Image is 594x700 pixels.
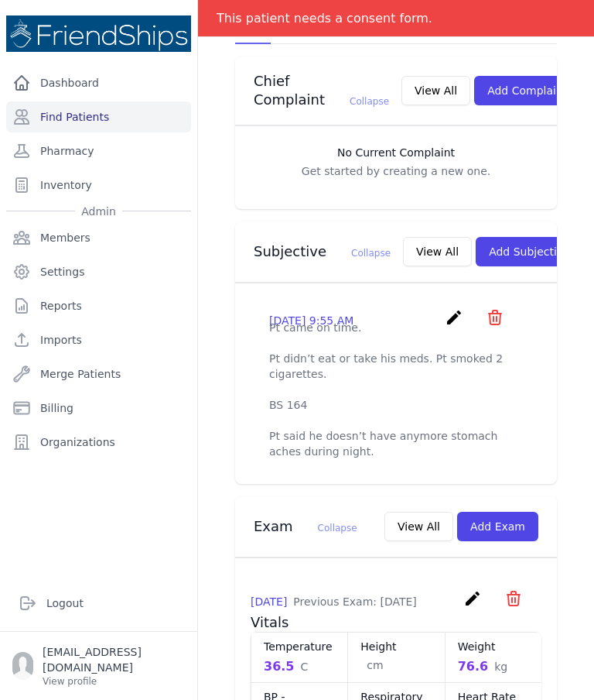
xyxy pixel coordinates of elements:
[350,96,389,107] span: Collapse
[401,76,470,105] button: View All
[6,359,191,389] a: Merge Patients
[360,639,432,654] dt: Height
[463,596,486,611] a: create
[6,290,191,321] a: Reports
[254,242,391,261] h3: Subjective
[6,222,191,253] a: Members
[43,644,185,675] p: [EMAIL_ADDRESS][DOMAIN_NAME]
[458,657,529,676] div: 76.6
[251,614,288,630] span: Vitals
[251,594,417,609] p: [DATE]
[251,145,541,160] h3: No Current Complaint
[6,15,191,52] img: Medical Missions EMR
[6,101,191,132] a: Find Patients
[6,67,191,98] a: Dashboard
[254,517,357,536] h3: Exam
[458,639,529,654] dt: Weight
[6,136,191,166] a: Pharmacy
[445,315,467,330] a: create
[318,523,357,534] span: Collapse
[264,639,335,654] dt: Temperature
[474,76,580,105] button: Add Complaint
[6,393,191,424] a: Billing
[12,644,185,688] a: [EMAIL_ADDRESS][DOMAIN_NAME] View profile
[494,659,507,674] span: kg
[269,313,353,328] p: [DATE] 9:55 AM
[445,308,463,327] i: create
[6,427,191,458] a: Organizations
[384,512,453,541] button: View All
[367,657,383,673] span: cm
[6,256,191,287] a: Settings
[476,237,583,266] button: Add Subjective
[463,589,482,608] i: create
[6,324,191,355] a: Imports
[403,237,472,266] button: View All
[75,204,122,219] span: Admin
[457,512,538,541] button: Add Exam
[351,248,391,259] span: Collapse
[269,320,523,459] p: Pt came on time. Pt didn’t eat or take his meds. Pt smoked 2 cigarettes. BS 164 Pt said he doesn’...
[264,657,335,676] div: 36.5
[251,163,541,179] p: Get started by creating a new one.
[43,675,185,688] p: View profile
[254,72,389,109] h3: Chief Complaint
[12,588,185,619] a: Logout
[6,170,191,201] a: Inventory
[300,659,308,674] span: C
[293,595,416,608] span: Previous Exam: [DATE]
